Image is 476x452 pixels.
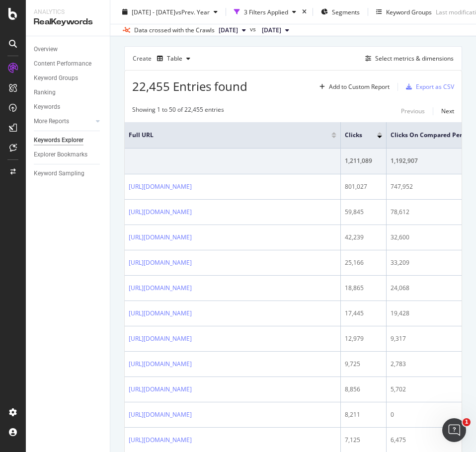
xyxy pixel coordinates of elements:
[153,51,194,67] button: Table
[129,334,192,343] a: [URL][DOMAIN_NAME]
[361,53,454,65] button: Select metrics & dimensions
[132,105,224,117] div: Showing 1 to 50 of 22,455 entries
[34,116,69,127] div: More Reports
[129,360,192,369] a: [URL][DOMAIN_NAME]
[34,59,103,69] a: Content Performance
[134,26,215,35] div: Data crossed with the Crawls
[441,107,454,115] div: Next
[175,7,210,16] span: vs Prev. Year
[133,51,194,67] div: Create
[129,284,192,293] a: [URL][DOMAIN_NAME]
[34,168,84,179] div: Keyword Sampling
[345,334,382,343] div: 12,979
[34,87,103,98] a: Ranking
[34,150,103,160] a: Explorer Bookmarks
[132,7,175,16] span: [DATE] - [DATE]
[402,79,454,95] button: Export as CSV
[345,258,382,267] div: 25,166
[345,208,382,217] div: 59,845
[129,131,317,140] span: Full URL
[34,44,58,55] div: Overview
[167,56,182,62] div: Table
[129,208,192,217] a: [URL][DOMAIN_NAME]
[34,135,83,146] div: Keywords Explorer
[34,44,103,55] a: Overview
[34,102,103,112] a: Keywords
[219,26,238,35] span: 2025 Oct. 3rd
[129,182,192,191] a: [URL][DOMAIN_NAME]
[345,436,382,445] div: 7,125
[34,135,103,146] a: Keywords Explorer
[345,182,382,191] div: 801,027
[345,284,382,293] div: 18,865
[300,7,309,17] div: times
[345,131,362,140] span: Clicks
[34,87,56,98] div: Ranking
[34,150,87,160] div: Explorer Bookmarks
[345,385,382,394] div: 8,856
[372,4,436,20] button: Keyword Groups
[345,309,382,318] div: 17,445
[34,168,103,179] a: Keyword Sampling
[401,107,425,115] div: Previous
[132,78,247,94] span: 22,455 Entries found
[34,8,102,16] div: Analytics
[416,82,454,91] div: Export as CSV
[118,4,222,20] button: [DATE] - [DATE]vsPrev. Year
[129,258,192,267] a: [URL][DOMAIN_NAME]
[129,385,192,394] a: [URL][DOMAIN_NAME]
[34,116,93,127] a: More Reports
[34,102,60,112] div: Keywords
[441,105,454,117] button: Next
[463,418,471,426] span: 1
[262,26,281,35] span: 2024 Sep. 20th
[34,73,78,83] div: Keyword Groups
[345,233,382,242] div: 42,239
[215,24,250,36] button: [DATE]
[129,233,192,242] a: [URL][DOMAIN_NAME]
[129,309,192,318] a: [URL][DOMAIN_NAME]
[317,4,364,20] button: Segments
[442,418,466,442] iframe: Intercom live chat
[129,410,192,419] a: [URL][DOMAIN_NAME]
[332,7,360,16] span: Segments
[34,73,103,83] a: Keyword Groups
[391,131,472,140] span: Clicks On Compared Period
[34,16,102,28] div: RealKeywords
[401,105,425,117] button: Previous
[345,410,382,419] div: 8,211
[345,360,382,369] div: 9,725
[386,7,432,16] div: Keyword Groups
[375,54,454,63] div: Select metrics & dimensions
[230,4,300,20] button: 3 Filters Applied
[329,84,390,90] div: Add to Custom Report
[129,436,192,445] a: [URL][DOMAIN_NAME]
[250,25,258,34] span: vs
[34,59,91,69] div: Content Performance
[316,79,390,95] button: Add to Custom Report
[345,156,382,165] div: 1,211,089
[258,24,293,36] button: [DATE]
[244,7,288,16] div: 3 Filters Applied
